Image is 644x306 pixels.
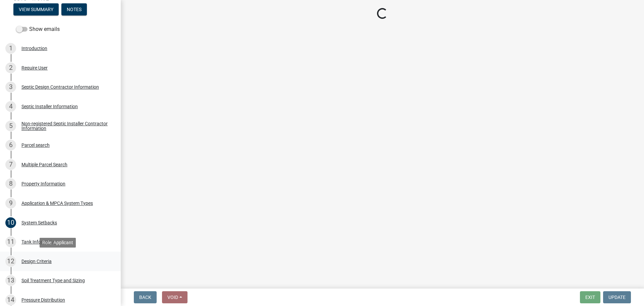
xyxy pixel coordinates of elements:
wm-modal-confirm: Summary [13,7,59,13]
div: 9 [5,198,16,209]
div: 6 [5,140,16,150]
div: 1 [5,43,16,54]
div: Septic Installer Information [21,104,78,109]
div: 8 [5,178,16,189]
div: Introduction [21,46,47,51]
div: Septic Design Contractor Information [21,85,99,89]
div: Non-registered Septic Installer Contractor Information [21,121,110,131]
wm-modal-confirm: Notes [61,7,87,13]
div: Property Information [21,181,65,186]
label: Show emails [16,25,60,33]
span: Update [608,295,626,300]
div: 10 [5,217,16,228]
button: Exit [580,291,600,303]
button: Notes [61,3,87,15]
button: Update [603,291,631,303]
div: Tank Information [21,239,57,244]
div: 13 [5,275,16,286]
span: Back [139,295,151,300]
div: Role: Applicant [40,238,76,248]
div: Parcel search [21,143,50,147]
button: Void [162,291,187,303]
div: Application & MPCA System Types [21,201,93,206]
div: 11 [5,236,16,247]
button: View Summary [13,3,59,15]
div: System Setbacks [21,220,57,225]
div: Soil Treatment Type and Sizing [21,278,85,283]
div: Require User [21,65,48,70]
div: Pressure Distribution [21,298,65,302]
div: Design Criteria [21,259,52,264]
div: 5 [5,121,16,131]
button: Back [134,291,157,303]
span: Void [167,295,178,300]
div: 14 [5,295,16,305]
div: Multiple Parcel Search [21,162,67,167]
div: 3 [5,82,16,92]
div: 7 [5,159,16,170]
div: 2 [5,62,16,73]
div: 4 [5,101,16,112]
div: 12 [5,256,16,267]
